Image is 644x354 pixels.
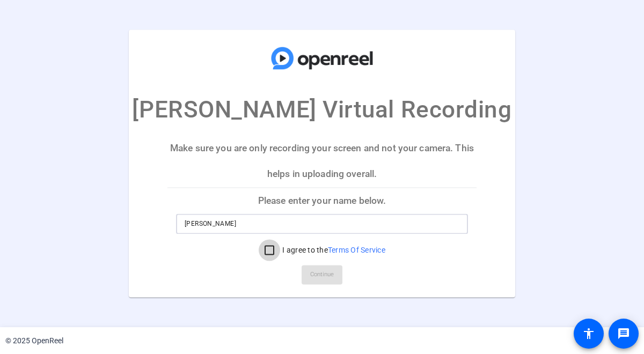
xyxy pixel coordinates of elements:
[185,218,459,231] input: Enter your name
[280,245,385,256] label: I agree to the
[328,246,385,255] a: Terms Of Service
[167,188,477,213] p: Please enter your name below.
[268,40,376,76] img: company-logo
[582,327,595,340] mat-icon: accessibility
[132,92,511,127] p: [PERSON_NAME] Virtual Recording
[167,135,477,187] p: Make sure you are only recording your screen and not your camera. This helps in uploading overall.
[5,335,63,346] div: © 2025 OpenReel
[617,327,630,340] mat-icon: message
